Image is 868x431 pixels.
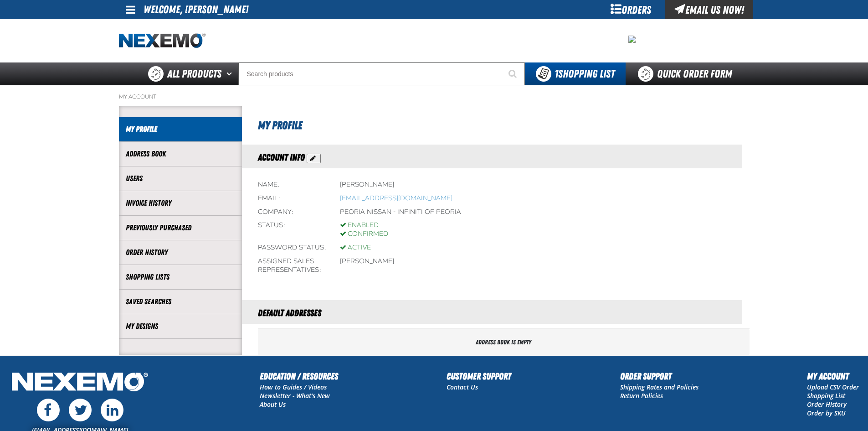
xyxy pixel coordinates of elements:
[628,36,636,43] img: e956f807e9b4a1814541c0aba28e3550.jpeg
[260,369,338,383] h2: Education / Resources
[126,198,235,208] a: Invoice History
[807,383,859,391] a: Upload CSV Order
[258,152,305,163] span: Account Info
[9,369,151,396] img: Nexemo Logo
[555,68,558,80] strong: 1
[167,66,221,82] span: All Products
[258,119,302,132] span: My Profile
[126,173,235,184] a: Users
[119,93,750,100] nav: Breadcrumbs
[258,194,326,203] div: Email
[447,383,478,391] a: Contact Us
[340,221,388,230] div: Enabled
[340,257,394,266] li: [PERSON_NAME]
[223,62,238,85] button: Open All Products pages
[340,230,388,239] div: Confirmed
[620,369,699,383] h2: Order Support
[258,329,750,356] div: Address book is empty
[126,223,235,233] a: Previously Purchased
[307,154,321,163] button: Action Edit Account Information
[119,33,205,49] a: Home
[238,62,525,85] input: Search
[258,257,326,275] div: Assigned Sales Representatives
[502,62,525,85] button: Start Searching
[525,62,626,85] button: You have 1 Shopping List. Open to view details
[126,124,235,135] a: My Profile
[620,383,699,391] a: Shipping Rates and Policies
[447,369,511,383] h2: Customer Support
[119,33,205,49] img: Nexemo logo
[260,391,330,400] a: Newsletter - What's New
[340,181,394,189] div: [PERSON_NAME]
[119,93,156,100] a: My Account
[807,369,859,383] h2: My Account
[258,208,326,217] div: Company
[258,307,321,318] span: Default Addresses
[258,181,326,189] div: Name
[340,208,461,217] div: Peoria Nissan - Infiniti of Peoria
[260,400,286,409] a: About Us
[126,149,235,159] a: Address Book
[340,194,452,202] a: Opens a default email client to write an email to LDominguez@vtaig.com
[807,400,847,409] a: Order History
[555,68,615,80] span: Shopping List
[126,321,235,332] a: My Designs
[258,244,326,252] div: Password status
[340,244,371,252] div: Active
[260,383,327,391] a: How to Guides / Videos
[620,391,663,400] a: Return Policies
[126,296,235,307] a: Saved Searches
[807,391,845,400] a: Shopping List
[807,409,846,417] a: Order by SKU
[626,62,749,85] a: Quick Order Form
[126,247,235,258] a: Order History
[258,221,326,239] div: Status
[126,272,235,282] a: Shopping Lists
[340,194,452,202] bdo: [EMAIL_ADDRESS][DOMAIN_NAME]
